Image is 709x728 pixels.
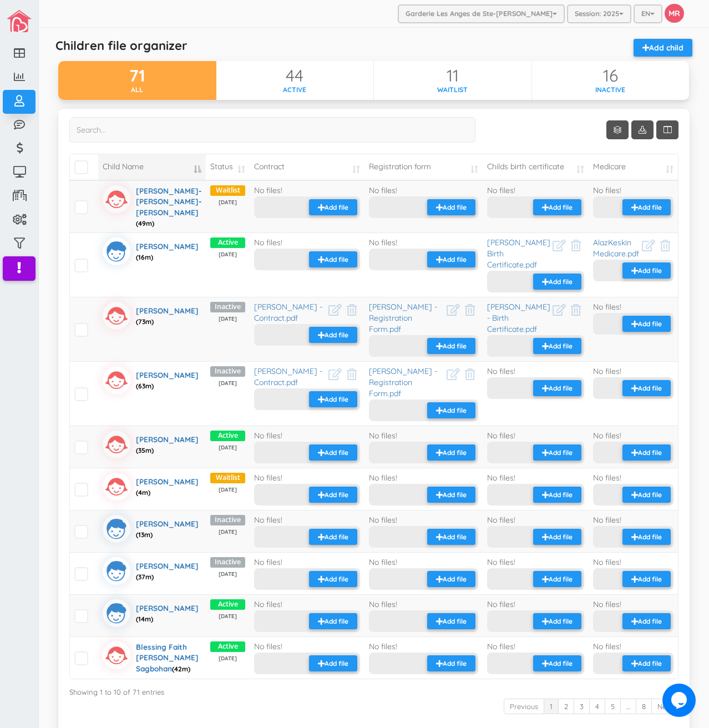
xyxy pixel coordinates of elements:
[254,515,282,525] span: No files!
[58,67,216,85] div: 71
[593,599,621,609] span: No files!
[58,85,216,94] div: All
[254,431,282,441] span: No files!
[103,515,201,543] a: [PERSON_NAME](13m)
[443,341,467,351] small: Add file
[593,302,621,312] span: No files!
[374,67,531,85] div: 11
[210,641,245,652] span: Active
[69,117,475,143] input: Search...
[487,237,550,270] a: [PERSON_NAME] Birth Certificate.pdf
[589,699,605,715] a: 4
[103,557,130,585] img: boyicon.svg
[589,154,678,180] td: Medicare: activate to sort column ascending
[638,659,662,668] small: Add file
[593,185,621,195] span: No files!
[622,316,671,332] button: Add file
[443,406,467,415] small: Add file
[638,383,662,393] small: Add file
[549,659,573,668] small: Add file
[593,237,639,259] a: AlazKeskin Medicare.pdf
[136,317,154,326] span: (73m)
[427,444,475,461] button: Add file
[210,237,245,248] span: Active
[369,431,397,441] span: No files!
[638,266,662,275] small: Add file
[136,530,153,539] span: (13m)
[533,199,581,215] button: Add file
[136,431,201,458] div: [PERSON_NAME]
[374,85,531,94] div: Waitlist
[487,366,515,376] span: No files!
[364,154,483,180] td: Registration form: activate to sort column ascending
[210,366,245,377] span: Inactive
[103,366,130,394] img: girlicon.svg
[487,185,515,195] span: No files!
[369,302,437,334] a: [PERSON_NAME] - Registration Form.pdf
[369,515,397,525] span: No files!
[210,528,245,536] span: [DATE]
[622,571,671,587] button: Add file
[98,154,206,180] td: Child Name: activate to sort column descending
[216,67,374,85] div: 44
[427,251,475,267] button: Add file
[210,613,245,620] span: [DATE]
[549,203,573,212] small: Add file
[325,203,348,212] small: Add file
[487,641,515,651] span: No files!
[309,487,357,503] button: Add file
[622,444,671,461] button: Add file
[309,444,357,461] button: Add file
[210,302,245,312] span: Inactive
[369,366,437,398] a: [PERSON_NAME] - Registration Form.pdf
[254,599,282,609] span: No files!
[136,302,201,330] div: [PERSON_NAME]
[487,515,515,525] span: No files!
[210,473,245,483] span: Waitlist
[103,641,130,669] img: girlicon.svg
[427,613,475,629] button: Add file
[549,277,573,286] small: Add file
[206,154,250,180] td: Status: activate to sort column ascending
[593,366,621,376] span: No files!
[622,199,671,215] button: Add file
[662,684,698,717] iframe: chat widget
[544,699,559,715] a: 1
[533,487,581,503] button: Add file
[103,302,201,330] a: [PERSON_NAME](73m)
[443,203,467,212] small: Add file
[103,473,201,501] a: [PERSON_NAME](4m)
[210,199,245,206] span: [DATE]
[487,473,515,483] span: No files!
[325,574,348,584] small: Add file
[549,574,573,584] small: Add file
[638,490,662,499] small: Add file
[254,473,282,483] span: No files!
[136,515,201,543] div: [PERSON_NAME]
[443,574,467,584] small: Add file
[622,262,671,279] button: Add file
[533,529,581,545] button: Add file
[549,532,573,542] small: Add file
[136,473,201,501] div: [PERSON_NAME]
[210,655,245,663] span: [DATE]
[483,154,589,180] td: Childs birth certificate: activate to sort column ascending
[103,641,201,674] a: Blessing Faith [PERSON_NAME] Sagbohan(42m)
[210,486,245,494] span: [DATE]
[622,655,671,671] button: Add file
[593,515,621,525] span: No files!
[369,641,397,651] span: No files!
[325,395,348,404] small: Add file
[622,487,671,503] button: Add file
[605,699,621,715] a: 5
[487,557,515,567] span: No files!
[309,391,357,407] button: Add file
[443,532,467,542] small: Add file
[443,448,467,457] small: Add file
[443,616,467,626] small: Add file
[7,10,32,32] img: image
[210,315,245,323] span: [DATE]
[216,85,374,94] div: Active
[210,557,245,568] span: Inactive
[427,402,475,418] button: Add file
